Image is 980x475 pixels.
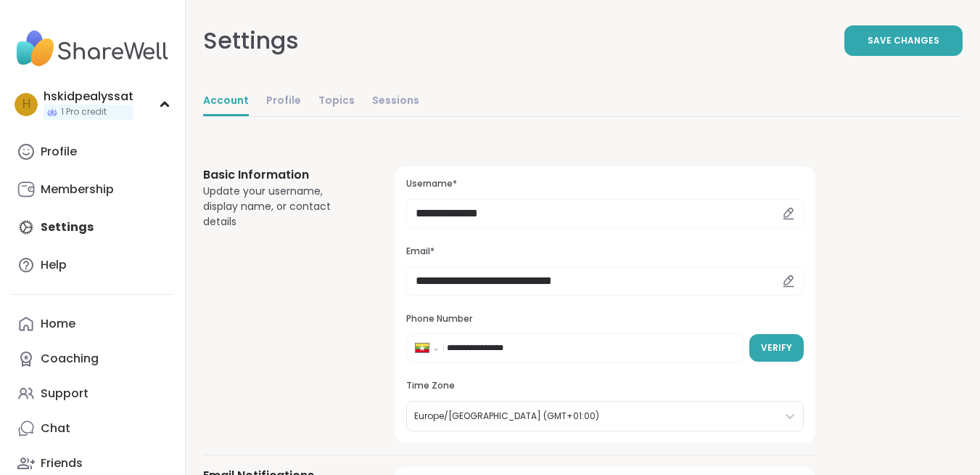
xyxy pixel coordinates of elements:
[868,34,939,47] span: Save Changes
[203,23,299,58] div: Settings
[41,144,77,160] div: Profile
[44,89,133,105] div: hskidpealyssat
[12,23,173,74] img: ShareWell Nav Logo
[12,411,173,446] a: Chat
[12,341,173,376] a: Coaching
[41,455,83,471] div: Friends
[12,248,173,283] a: Help
[41,351,99,367] div: Coaching
[761,341,792,354] span: Verify
[22,95,30,114] span: h
[41,316,75,332] div: Home
[406,313,804,325] h3: Phone Number
[844,25,963,56] button: Save Changes
[203,184,360,230] div: Update your username, display name, or contact details
[41,421,70,437] div: Chat
[12,376,173,411] a: Support
[406,380,804,392] h3: Time Zone
[41,182,114,198] div: Membership
[266,87,301,116] a: Profile
[406,245,804,258] h3: Email*
[203,87,249,116] a: Account
[41,386,88,402] div: Support
[61,106,107,118] span: 1 Pro credit
[406,178,804,190] h3: Username*
[41,257,67,273] div: Help
[749,334,804,362] button: Verify
[12,172,173,207] a: Membership
[12,306,173,341] a: Home
[318,87,355,116] a: Topics
[203,166,360,184] h3: Basic Information
[12,134,173,169] a: Profile
[372,87,419,116] a: Sessions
